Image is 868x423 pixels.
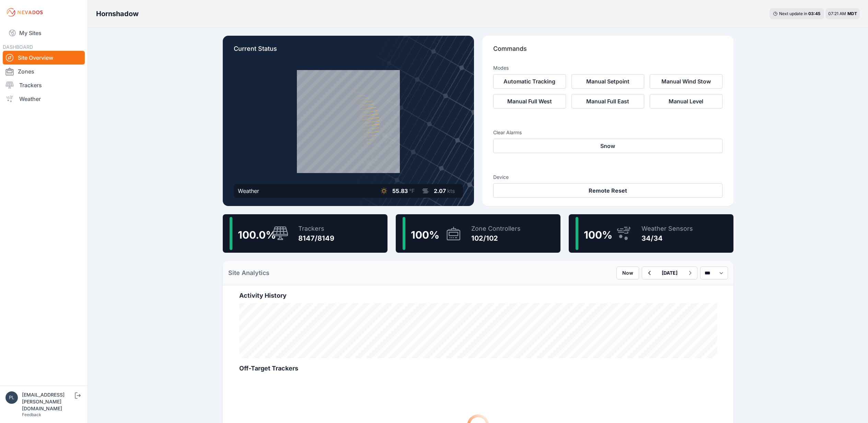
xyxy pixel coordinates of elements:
[641,224,693,233] div: Weather Sensors
[96,5,139,23] nav: Breadcrumb
[3,25,85,41] a: My Sites
[238,187,259,195] div: Weather
[3,51,85,65] a: Site Overview
[493,65,509,71] h3: Modes
[234,44,463,59] p: Current Status
[3,92,85,106] a: Weather
[409,187,415,194] span: °F
[3,78,85,92] a: Trackers
[493,174,722,181] h3: Device
[616,266,639,279] button: Now
[493,44,722,59] p: Commands
[493,129,722,136] h3: Clear Alarms
[571,74,644,89] button: Manual Setpoint
[3,44,33,50] span: DASHBOARD
[569,214,733,253] a: 100%Weather Sensors34/34
[828,11,846,16] span: 07:21 AM
[641,233,693,243] div: 34/34
[779,11,807,16] span: Next update in
[298,233,334,243] div: 8147/8149
[5,7,44,18] img: Nevados
[493,183,722,198] button: Remote Reset
[650,74,722,89] button: Manual Wind Stow
[808,11,821,16] div: 03 : 45
[571,94,644,108] button: Manual Full East
[396,214,560,253] a: 100%Zone Controllers102/102
[22,391,73,412] div: [EMAIL_ADDRESS][PERSON_NAME][DOMAIN_NAME]
[96,9,139,19] h3: Hornshadow
[493,74,566,89] button: Automatic Tracking
[3,65,85,78] a: Zones
[447,187,455,194] span: kts
[239,364,717,373] h2: Off-Target Trackers
[411,229,439,241] span: 100 %
[392,187,408,194] span: 55.83
[22,412,41,417] a: Feedback
[584,229,612,241] span: 100 %
[493,94,566,108] button: Manual Full West
[650,94,722,108] button: Manual Level
[298,224,334,233] div: Trackers
[238,229,276,241] span: 100.0 %
[847,11,857,16] span: MDT
[434,187,446,194] span: 2.07
[493,139,722,153] button: Snow
[223,214,387,253] a: 100.0%Trackers8147/8149
[656,267,683,279] button: [DATE]
[471,233,521,243] div: 102/102
[5,391,18,404] img: plsmith@sundt.com
[239,291,717,300] h2: Activity History
[471,224,521,233] div: Zone Controllers
[228,268,269,278] h2: Site Analytics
